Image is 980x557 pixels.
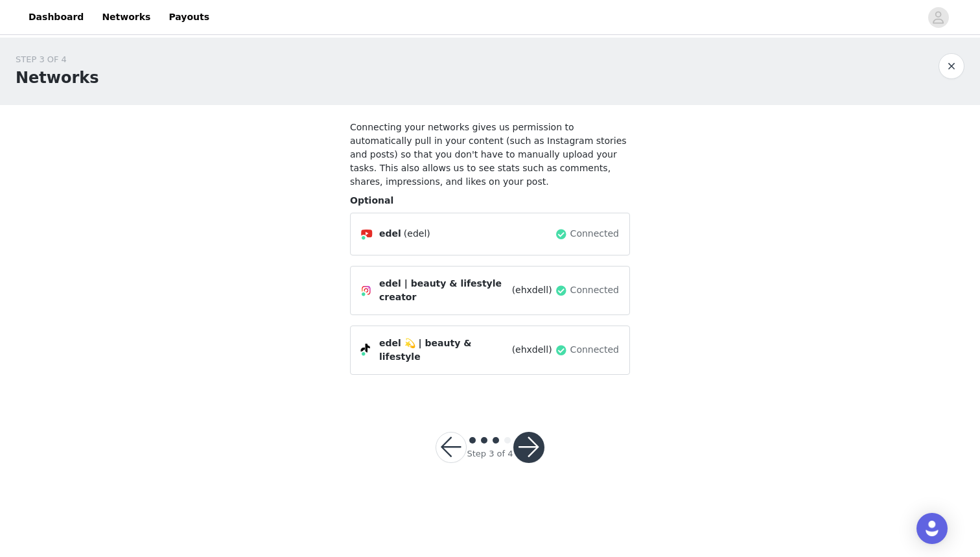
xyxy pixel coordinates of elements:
[570,343,619,357] span: Connected
[16,66,99,89] h1: Networks
[570,227,619,241] span: Connected
[570,283,619,297] span: Connected
[932,7,944,28] div: avatar
[350,121,630,189] h4: Connecting your networks gives us permission to automatically pull in your content (such as Insta...
[916,513,948,544] div: Open Intercom Messenger
[467,447,513,460] div: Step 3 of 4
[21,3,91,32] a: Dashboard
[16,53,99,66] div: STEP 3 OF 4
[512,343,552,357] span: (ehxdell)
[361,285,371,296] img: Instagram Icon
[161,3,217,32] a: Payouts
[379,337,509,364] span: edel 💫 | beauty & lifestyle
[379,227,401,241] span: edel
[94,3,158,32] a: Networks
[512,283,552,297] span: (ehxdell)
[379,277,509,304] span: edel | beauty & lifestyle creator
[404,227,430,241] span: (edel)
[350,195,393,206] span: Optional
